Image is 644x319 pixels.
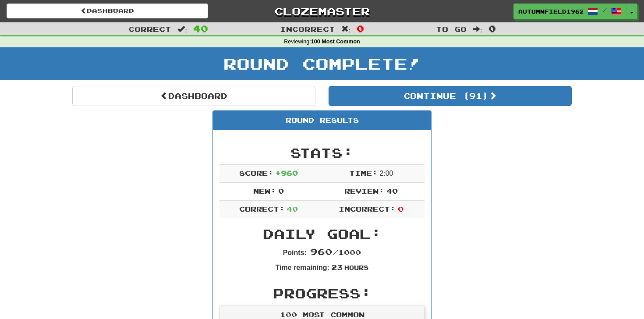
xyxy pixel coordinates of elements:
[331,263,343,271] span: 23
[287,205,298,213] span: 40
[344,264,368,271] small: Hours
[72,86,315,106] a: Dashboard
[488,23,496,34] span: 0
[341,25,351,33] span: :
[386,187,398,195] span: 40
[283,249,307,256] strong: Points:
[311,39,360,45] strong: 100 Most Common
[7,4,208,18] a: Dashboard
[253,187,276,195] span: New:
[177,25,187,33] span: :
[276,264,329,271] strong: Time remaining:
[219,227,425,241] h2: Daily Goal:
[213,111,431,130] div: Round Results
[349,169,378,177] span: Time:
[280,25,335,33] span: Incorrect
[193,23,208,34] span: 40
[275,169,298,177] span: + 960
[602,7,607,13] span: /
[128,25,171,33] span: Correct
[3,55,641,72] h1: Round Complete!
[219,145,425,160] h2: Stats:
[239,169,273,177] span: Score:
[221,4,423,19] a: Clozemaster
[513,4,626,19] a: AutumnField1962 /
[473,25,482,33] span: :
[379,170,393,177] span: 2 : 0 0
[398,205,403,213] span: 0
[329,86,572,106] button: Continue (91)
[436,25,467,33] span: To go
[344,187,384,195] span: Review:
[518,7,583,15] span: AutumnField1962
[339,205,396,213] span: Incorrect:
[310,248,361,256] span: / 1000
[310,246,333,257] span: 960
[357,23,364,34] span: 0
[278,187,284,195] span: 0
[239,205,285,213] span: Correct:
[219,286,425,301] h2: Progress:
